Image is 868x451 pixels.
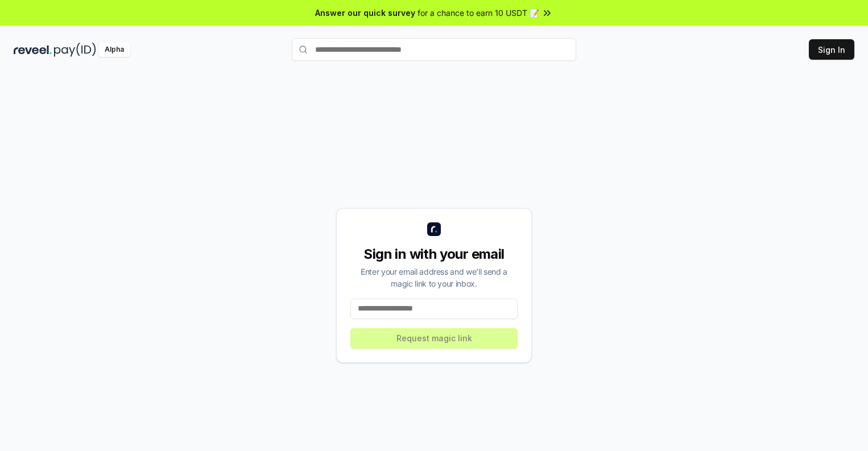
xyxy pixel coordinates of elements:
[54,43,96,57] img: pay_id
[418,7,539,19] span: for a chance to earn 10 USDT 📝
[315,7,415,19] span: Answer our quick survey
[809,39,854,60] button: Sign In
[350,266,518,289] div: Enter your email address and we’ll send a magic link to your inbox.
[350,245,518,263] div: Sign in with your email
[98,43,130,57] div: Alpha
[14,43,52,57] img: reveel_dark
[427,222,441,236] img: logo_small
